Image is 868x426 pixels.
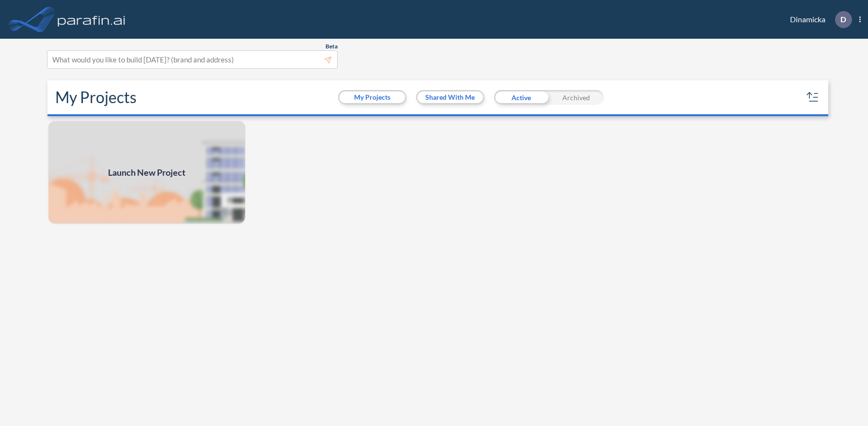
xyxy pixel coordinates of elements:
span: Launch New Project [108,166,186,179]
img: add [47,120,246,225]
div: Active [494,90,549,105]
img: logo [56,10,127,29]
a: Launch New Project [47,120,246,225]
button: My Projects [340,91,405,103]
h2: My Projects [55,88,137,106]
span: Beta [325,43,338,50]
button: Shared With Me [418,91,483,103]
button: sort [805,90,821,105]
p: D [840,15,846,24]
div: Archived [549,90,604,105]
div: Dinamicka [775,11,861,28]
